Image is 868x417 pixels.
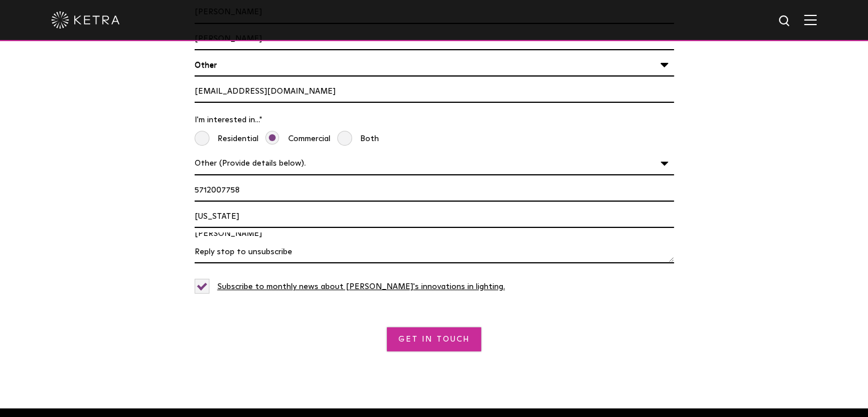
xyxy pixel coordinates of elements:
input: City, State [195,206,674,228]
span: Commercial [265,131,330,147]
textarea: Hi, Want to rank higher on Google with zero monthly fees? Our Pay-Per-Performance SEO means you o... [195,232,674,263]
div: Other [195,55,674,77]
input: Phone Number [195,180,674,202]
img: search icon [778,14,792,29]
input: Get in Touch [387,327,481,352]
img: ketra-logo-2019-white [51,11,120,29]
span: Residential [195,131,259,147]
img: Hamburger%20Nav.svg [804,14,817,25]
span: Both [337,131,379,147]
span: I'm interested in... [195,116,259,124]
span: Subscribe to monthly news about [PERSON_NAME]'s innovations in lighting. [195,279,505,295]
input: Email [195,81,674,103]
